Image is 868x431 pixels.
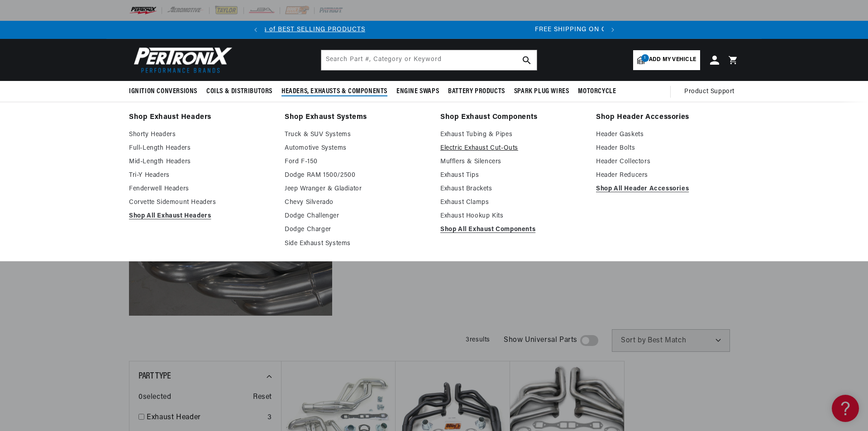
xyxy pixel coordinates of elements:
[138,372,171,381] span: Part Type
[596,156,739,167] a: Header Collectors
[440,111,583,124] a: Shop Exhaust Components
[573,81,620,102] summary: Motorcycle
[129,197,272,208] a: Corvette Sidemount Headers
[147,412,264,424] a: Exhaust Header
[267,412,272,424] div: 3
[285,111,428,124] a: Shop Exhaust Systems
[504,335,577,346] span: Show Universal Parts
[649,56,696,64] span: Add my vehicle
[285,143,428,154] a: Automotive Systems
[684,87,734,97] span: Product Support
[612,329,730,352] select: Sort by
[440,129,583,140] a: Exhaust Tubing & Pipes
[106,21,762,39] slideshow-component: Translation missing: en.sections.announcements.announcement_bar
[535,26,667,33] span: FREE SHIPPING ON ORDERS OVER $109
[129,111,272,124] a: Shop Exhaust Headers
[321,50,537,70] input: Search Part #, Category or Keyword
[633,50,700,70] a: 1Add my vehicle
[129,129,272,140] a: Shorty Headers
[281,87,387,96] span: Headers, Exhausts & Components
[440,211,583,222] a: Exhaust Hookup Kits
[129,170,272,181] a: Tri-Y Headers
[440,184,583,194] a: Exhaust Brackets
[277,81,392,102] summary: Headers, Exhausts & Components
[440,197,583,208] a: Exhaust Clamps
[129,184,272,194] a: Fenderwell Headers
[448,87,505,96] span: Battery Products
[206,87,272,96] span: Coils & Distributors
[285,211,428,222] a: Dodge Challenger
[285,238,428,249] a: Side Exhaust Systems
[440,156,583,167] a: Mufflers & Silencers
[621,337,646,344] span: Sort by
[285,129,428,140] a: Truck & SUV Systems
[285,197,428,208] a: Chevy Silverado
[440,143,583,154] a: Electric Exhaust Cut-Outs
[596,111,739,124] a: Shop Header Accessories
[440,224,583,235] a: Shop All Exhaust Components
[596,143,739,154] a: Header Bolts
[396,87,439,96] span: Engine Swaps
[138,392,171,403] span: 0 selected
[596,170,739,181] a: Header Reducers
[285,224,428,235] a: Dodge Charger
[596,129,739,140] a: Header Gaskets
[129,87,197,96] span: Ignition Conversions
[431,25,770,35] div: Announcement
[510,81,574,102] summary: Spark Plug Wires
[444,81,510,102] summary: Battery Products
[440,170,583,181] a: Exhaust Tips
[129,81,202,102] summary: Ignition Conversions
[596,184,739,194] a: Shop All Header Accessories
[641,54,649,62] span: 1
[129,156,272,167] a: Mid-Length Headers
[129,211,272,222] a: Shop All Exhaust Headers
[285,170,428,181] a: Dodge RAM 1500/2500
[392,81,444,102] summary: Engine Swaps
[129,143,272,154] a: Full-Length Headers
[684,81,739,103] summary: Product Support
[253,392,272,403] span: Reset
[285,184,428,194] a: Jeep Wranger & Gladiator
[517,50,537,70] button: search button
[202,81,277,102] summary: Coils & Distributors
[466,336,490,343] span: 3 results
[285,156,428,167] a: Ford F-150
[604,21,622,39] button: Translation missing: en.sections.announcements.next_announcement
[578,87,616,96] span: Motorcycle
[129,44,233,76] img: Pertronix
[247,21,265,39] button: Translation missing: en.sections.announcements.previous_announcement
[431,25,770,35] div: 2 of 2
[514,87,569,96] span: Spark Plug Wires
